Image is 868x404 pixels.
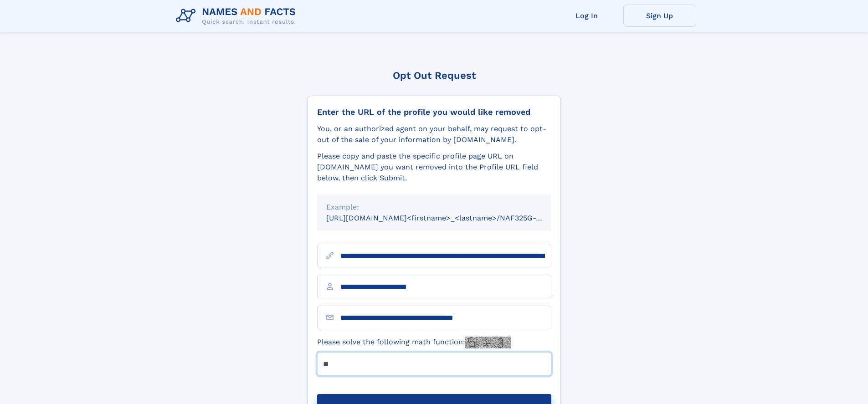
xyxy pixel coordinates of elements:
div: You, or an authorized agent on your behalf, may request to opt-out of the sale of your informatio... [317,123,551,145]
a: Sign Up [623,5,696,27]
div: Please copy and paste the specific profile page URL on [DOMAIN_NAME] you want removed into the Pr... [317,151,551,184]
a: Log In [550,5,623,27]
div: Opt Out Request [308,70,561,81]
div: Enter the URL of the profile you would like removed [317,107,551,117]
label: Please solve the following math function: [317,337,511,348]
div: Example: [326,202,542,213]
small: [URL][DOMAIN_NAME]<firstname>_<lastname>/NAF325G-xxxxxxxx [326,214,569,222]
img: Logo Names and Facts [172,4,303,28]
